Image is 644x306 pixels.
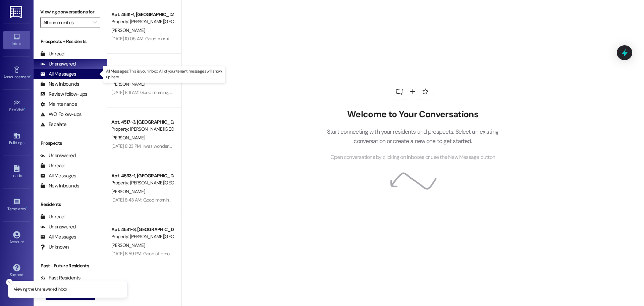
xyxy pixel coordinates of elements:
[111,197,347,203] div: [DATE] 8:43 AM: Good morning, I was wondering if I could get a temporary parking pass for unit 45...
[40,162,64,169] div: Unread
[3,262,30,280] a: Support
[26,206,27,210] span: •
[40,244,69,251] div: Unknown
[43,17,90,28] input: All communities
[111,242,145,248] span: [PERSON_NAME]
[40,213,64,220] div: Unread
[111,233,173,240] div: Property: [PERSON_NAME][GEOGRAPHIC_DATA] Apartments
[3,196,30,214] a: Templates •
[111,172,173,179] div: Apt. 4533~1, [GEOGRAPHIC_DATA][PERSON_NAME]
[3,97,30,115] a: Site Visit •
[111,18,173,25] div: Property: [PERSON_NAME][GEOGRAPHIC_DATA] Apartments
[40,91,87,98] div: Review follow-ups
[40,172,76,179] div: All Messages
[111,143,381,149] div: [DATE] 8:23 PM: I was wondering when would be the last day for me to move out? I put in my 60day ...
[34,140,107,147] div: Prospects
[3,130,30,148] a: Buildings
[10,6,23,18] img: ResiDesk Logo
[24,106,25,111] span: •
[330,153,495,162] span: Open conversations by clicking on inboxes or use the New Message button
[111,81,145,87] span: [PERSON_NAME]
[40,274,81,281] div: Past Residents
[34,262,107,269] div: Past + Future Residents
[111,126,173,133] div: Property: [PERSON_NAME][GEOGRAPHIC_DATA] Apartments
[106,69,223,80] p: All Messages: This is your inbox. All of your tenant messages will show up here.
[111,179,173,186] div: Property: [PERSON_NAME][GEOGRAPHIC_DATA] Apartments
[34,201,107,208] div: Residents
[30,74,31,78] span: •
[40,152,76,159] div: Unanswered
[40,223,76,230] div: Unanswered
[111,119,173,126] div: Apt. 4517~3, [GEOGRAPHIC_DATA][PERSON_NAME]
[40,50,64,57] div: Unread
[111,251,300,257] div: [DATE] 6:59 PM: Good afternoon I found my documents, and Fedex had left it in the wrong place.
[40,71,76,78] div: All Messages
[93,20,97,25] i: 
[111,226,173,233] div: Apt. 4541~3, [GEOGRAPHIC_DATA][PERSON_NAME]
[40,111,82,118] div: WO Follow-ups
[111,65,173,72] div: Apt. 4525~1, [GEOGRAPHIC_DATA][PERSON_NAME]
[111,135,145,141] span: [PERSON_NAME]
[111,27,145,33] span: [PERSON_NAME]
[40,121,66,128] div: Escalate
[111,36,502,42] div: [DATE] 10:05 AM: Good morning this is [PERSON_NAME] in 4531-1 I was seeing if we could schedule t...
[317,127,508,146] p: Start connecting with your residents and prospects. Select an existing conversation or create a n...
[317,109,508,120] h2: Welcome to Your Conversations
[40,233,76,241] div: All Messages
[40,101,77,108] div: Maintenance
[3,229,30,247] a: Account
[14,287,67,293] p: Viewing the Unanswered inbox
[40,182,79,189] div: New Inbounds
[3,31,30,49] a: Inbox
[40,81,79,88] div: New Inbounds
[6,279,13,286] button: Close toast
[111,11,173,18] div: Apt. 4531~1, [GEOGRAPHIC_DATA][PERSON_NAME]
[40,60,76,68] div: Unanswered
[3,163,30,181] a: Leads
[40,7,100,17] label: Viewing conversations for
[34,38,107,45] div: Prospects + Residents
[111,188,145,194] span: [PERSON_NAME]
